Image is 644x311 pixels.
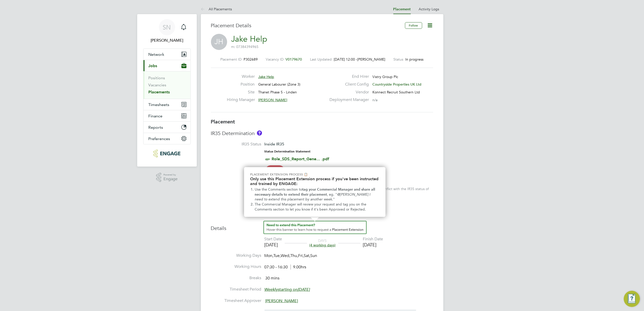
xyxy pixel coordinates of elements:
div: [DATE] [363,242,383,248]
span: Sat, [304,253,311,258]
a: All Placements [201,7,232,11]
label: Vacancy ID [266,57,284,62]
li: The Commercial Manager will review your request and tag you on the Comments section to let you kn... [255,202,379,212]
span: Countryside Properties UK Ltd [372,82,421,87]
span: JH [211,34,227,50]
img: konnectrecruit-logo-retina.png [153,149,180,158]
label: End Hirer [326,74,369,79]
a: Role_SDS_Report_Gene... .pdf [272,157,329,161]
span: Preferences [149,136,170,141]
span: n/a [372,98,377,102]
span: 30 mins [266,276,280,281]
label: Timesheet Period [211,287,261,292]
span: General Labourer (Zone 3) [258,82,300,87]
span: Sun [311,253,317,258]
button: How to extend a Placement? [264,221,367,234]
span: Powered by [163,173,178,177]
button: Follow [405,22,422,29]
div: DAYS [307,238,338,247]
span: Thanet Phase 5 - Linden [258,90,297,94]
span: Mon, [265,253,274,258]
a: Go to home page [143,149,191,158]
label: Position [227,82,255,87]
a: Jake Help [231,34,268,44]
label: Site [227,90,255,95]
div: Need to extend this Placement? Hover this banner. [244,167,386,217]
label: IR35 Status [211,142,261,147]
span: V0179670 [286,57,302,62]
span: [DATE] 12:00 - [334,57,357,62]
span: Finance [149,114,163,118]
label: Working Days [211,253,261,258]
label: Breaks [211,275,261,281]
span: Network [149,52,164,57]
label: Worker [227,74,255,79]
h3: Details [211,221,433,231]
span: In progress [406,57,424,62]
span: , eg. " [327,192,337,197]
em: Weekly [265,287,278,292]
button: About IR35 [257,131,262,136]
span: Wed, [281,253,291,258]
span: Fri, [298,253,304,258]
label: IR35 Risk [211,168,261,173]
span: Konnect Recruit Southern Ltd [372,90,420,94]
span: [PERSON_NAME] [357,57,386,62]
label: Last Updated [310,57,332,62]
div: Start Date [265,237,282,242]
em: @[PERSON_NAME] I need to extend this placement by another week. [255,192,371,202]
a: Positions [149,75,165,80]
nav: Main navigation [137,14,197,167]
label: Placement ID [221,57,242,62]
a: Placement [393,7,411,11]
em: [DATE] [298,287,310,292]
span: Vistry Group Plc [372,74,398,79]
h2: Only use this Placement Extension process if you've been instructed and trained by ENGAGE: [250,176,379,186]
label: Timesheet Approver [211,298,261,303]
span: starting on [265,287,310,292]
span: P302689 [244,57,258,62]
a: Activity Logs [419,7,439,11]
span: " [333,197,335,201]
span: [PERSON_NAME] [258,98,287,102]
strong: tag your Commercial Manager and share all necessary details to extend their placement [255,187,376,197]
p: Placement Extension Process 📋 [250,172,379,176]
span: Tue, [274,253,281,258]
span: m: 07384394965 [231,44,259,49]
label: Deployment Manager [326,97,369,102]
span: High [266,165,284,175]
span: Timesheets [149,102,170,107]
div: Finish Date [363,237,383,242]
span: 9.00hrs [291,265,306,270]
div: 07:30 - 16:30 [265,265,306,270]
label: Working Hours [211,264,261,269]
a: Vacancies [149,83,166,87]
button: Engage Resource Center [624,291,640,307]
span: Thu, [291,253,298,258]
a: Placements [149,90,170,94]
div: [DATE] [265,242,282,248]
span: (4 working days) [309,243,336,247]
label: Vendor [326,90,369,95]
span: Reports [149,125,163,130]
label: Status [394,57,403,62]
label: Client Config [326,82,369,87]
span: SN [163,24,171,31]
span: Jobs [149,63,157,68]
span: Use the Comments section to [255,187,302,192]
span: [PERSON_NAME] [266,298,298,303]
b: Placement [211,119,235,125]
h3: IR35 Determination [211,130,433,137]
h3: Placement Details [211,22,401,29]
label: Hiring Manager [227,97,255,102]
strong: Status Determination Statement [265,150,311,153]
a: Go to account details [143,19,191,43]
span: Inside IR35 [265,142,284,146]
span: Engage [163,177,178,181]
span: Jake Help [258,74,274,79]
span: Sofia Naylor [143,37,191,43]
